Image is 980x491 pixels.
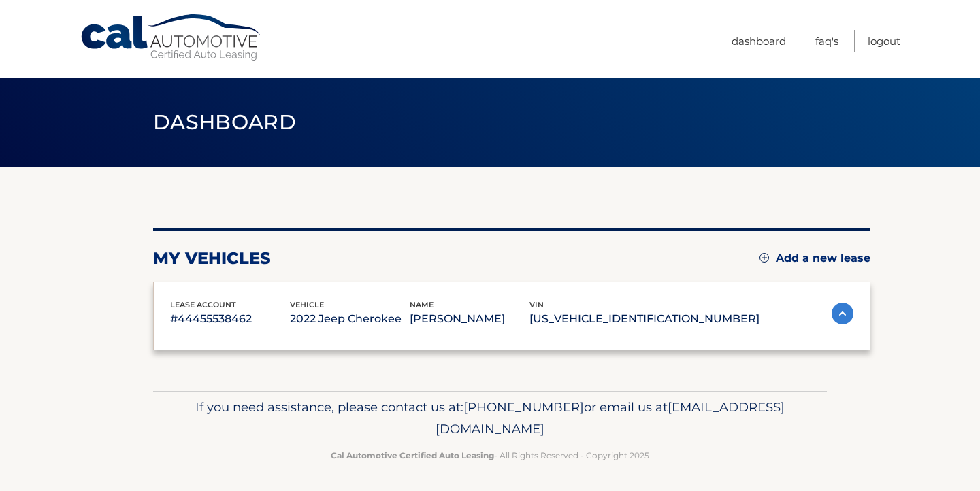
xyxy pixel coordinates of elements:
p: If you need assistance, please contact us at: or email us at [162,396,818,440]
a: Cal Automotive [80,14,263,62]
p: - All Rights Reserved - Copyright 2025 [162,448,818,462]
a: Add a new lease [759,252,870,265]
span: name [410,300,434,309]
span: lease account [170,300,236,309]
h2: my vehicles [153,248,271,269]
span: [EMAIL_ADDRESS][DOMAIN_NAME] [436,399,785,437]
a: Dashboard [732,30,786,52]
span: vehicle [290,300,324,309]
p: [PERSON_NAME] [410,309,529,328]
strong: Cal Automotive Certified Auto Leasing [331,450,494,460]
p: [US_VEHICLE_IDENTIFICATION_NUMBER] [529,309,759,328]
span: Dashboard [153,109,296,135]
p: 2022 Jeep Cherokee [290,309,410,328]
p: #44455538462 [170,309,290,328]
img: accordion-active.svg [832,303,853,324]
span: vin [529,300,544,309]
span: [PHONE_NUMBER] [463,399,584,415]
a: Logout [868,30,900,52]
a: FAQ's [815,30,838,52]
img: add.svg [759,253,769,263]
